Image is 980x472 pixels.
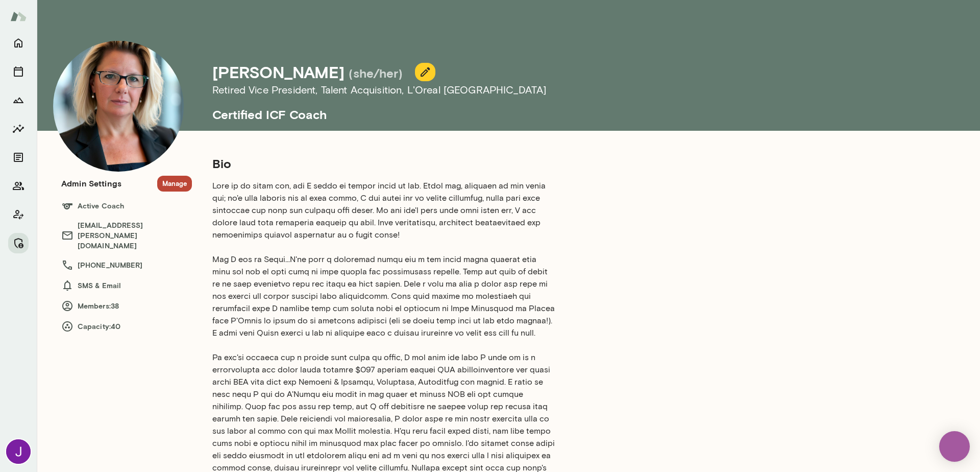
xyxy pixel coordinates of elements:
h6: [PHONE_NUMBER] [61,259,192,271]
h6: Retired Vice President, Talent Acquisition , L'Oreal [GEOGRAPHIC_DATA] [212,82,825,98]
h5: Certified ICF Coach [212,98,825,123]
button: Home [8,33,29,53]
h6: Capacity: 40 [61,320,192,333]
h6: [EMAIL_ADDRESS][PERSON_NAME][DOMAIN_NAME] [61,220,192,251]
button: Growth Plan [8,90,29,110]
h6: Members: 38 [61,300,192,312]
img: Mento [10,7,27,26]
h6: SMS & Email [61,279,192,292]
h5: Bio [212,155,555,172]
button: Documents [8,147,29,168]
h6: Admin Settings [61,177,121,190]
button: Manage [157,176,192,192]
button: Manage [8,233,29,253]
img: Jennifer Alvarez [53,41,184,172]
button: Insights [8,119,29,139]
h6: Active Coach [61,200,192,212]
h4: [PERSON_NAME] [212,62,345,82]
button: Client app [8,204,29,225]
button: Sessions [8,61,29,82]
img: Jocelyn Grodin [6,439,31,464]
button: Members [8,176,29,196]
h5: (she/her) [349,65,403,81]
